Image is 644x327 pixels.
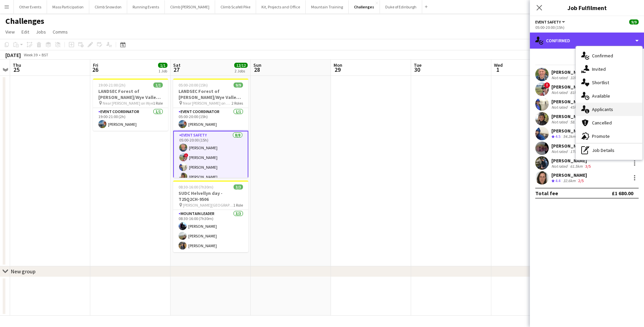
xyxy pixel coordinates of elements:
button: Climb Scafell Pike [215,0,256,13]
button: Challenges [349,0,380,13]
span: ! [184,153,188,157]
div: Not rated [551,164,569,169]
span: 1/1 [158,63,167,68]
app-skills-label: 2/5 [578,178,584,183]
h3: LANDSEC Forest of [PERSON_NAME]/Wye Valley Challenge - S25Q2CH-9594 [173,88,248,100]
span: 12/12 [234,63,248,68]
div: [PERSON_NAME] [551,99,589,105]
button: Other Events [14,0,47,13]
span: Tue [414,62,422,68]
h3: Job Fulfilment [530,3,644,12]
button: Event Safety [535,19,566,24]
div: 2 Jobs [235,68,247,73]
span: Sun [253,62,261,68]
button: Climb [PERSON_NAME] [165,0,215,13]
div: Not rated [551,75,569,80]
div: Not rated [551,90,569,95]
span: [PERSON_NAME][GEOGRAPHIC_DATA][PERSON_NAME] [183,203,233,208]
h3: SUDC Helvellyn day - T25Q2CH-9506 [173,190,248,202]
button: Duke of Edinburgh [380,0,422,13]
span: 08:30-16:00 (7h30m) [179,184,213,189]
span: Near [PERSON_NAME] on Wye [183,101,232,106]
div: Not rated [551,105,569,110]
span: Sat [173,62,181,68]
div: Cancelled [576,116,642,129]
div: 170.2km [569,149,586,154]
span: 1 Role [233,203,243,208]
div: Job Details [576,144,642,157]
div: [PERSON_NAME] [551,113,592,119]
span: 29 [333,66,342,73]
div: [PERSON_NAME] [551,128,587,134]
div: Not rated [551,119,569,124]
a: Comms [50,28,70,36]
div: Confirmed [530,33,644,49]
span: 27 [172,66,181,73]
app-skills-label: 3/5 [585,164,591,169]
div: Invited [576,62,642,76]
span: Fri [93,62,98,68]
span: Jobs [36,29,46,35]
span: 9/9 [629,19,639,24]
span: 1 [493,66,503,73]
span: 19:00-21:00 (2h) [98,83,126,88]
span: Comms [53,29,68,35]
div: BST [42,52,48,57]
div: 45km [569,105,581,110]
span: Edit [21,29,29,35]
span: View [5,29,15,35]
div: 81km [569,90,581,95]
span: 28 [252,66,261,73]
a: Edit [19,28,32,36]
div: [PERSON_NAME] [551,69,589,75]
button: Running Events [127,0,165,13]
div: [PERSON_NAME] [551,143,594,149]
div: 32.6km [562,178,577,184]
div: Total fee [535,190,558,197]
div: [PERSON_NAME] [551,84,589,90]
span: 2 Roles [232,101,243,106]
a: Jobs [33,28,49,36]
span: 4.4 [555,178,560,183]
div: 1 Job [158,68,167,73]
button: Kit, Projects and Office [256,0,306,13]
span: Mon [334,62,342,68]
span: 9/9 [234,83,243,88]
div: £1 680.00 [612,190,633,197]
div: Not rated [551,149,569,154]
span: 26 [92,66,98,73]
div: [DATE] [5,52,21,58]
div: 54.2km [562,134,577,140]
div: Promote [576,129,642,143]
button: Mountain Training [306,0,349,13]
span: 25 [12,66,21,73]
app-card-role: Event Coordinator1/105:00-20:00 (15h)[PERSON_NAME] [173,108,248,131]
span: 1/1 [153,83,163,88]
div: [PERSON_NAME] [551,172,587,178]
span: 4.5 [555,134,560,139]
span: Week 39 [22,52,39,57]
h3: LANDSEC Forest of [PERSON_NAME]/Wye Valley Challenge - S25Q2CH-9594 [93,88,168,100]
app-job-card: 08:30-16:00 (7h30m)3/3SUDC Helvellyn day - T25Q2CH-9506 [PERSON_NAME][GEOGRAPHIC_DATA][PERSON_NAM... [173,180,248,252]
div: Applicants [576,103,642,116]
app-card-role: Event Safety8/805:00-20:00 (15h)[PERSON_NAME]![PERSON_NAME][PERSON_NAME][PERSON_NAME] [173,131,248,223]
app-job-card: 19:00-21:00 (2h)1/1LANDSEC Forest of [PERSON_NAME]/Wye Valley Challenge - S25Q2CH-9594 Near [PERS... [93,78,168,131]
button: Mass Participation [47,0,89,13]
span: Near [PERSON_NAME] on Wye [103,101,153,106]
div: Shortlist [576,76,642,89]
span: 05:00-20:00 (15h) [179,83,208,88]
span: Thu [13,62,21,68]
span: 30 [413,66,422,73]
h1: Challenges [5,16,44,26]
button: Climb Snowdon [89,0,127,13]
span: ! [544,82,550,88]
a: View [3,28,17,36]
span: Event Safety [535,19,561,24]
div: 61.5km [569,164,584,169]
span: 3/3 [234,184,243,189]
div: Available [576,89,642,103]
app-job-card: 05:00-20:00 (15h)9/9LANDSEC Forest of [PERSON_NAME]/Wye Valley Challenge - S25Q2CH-9594 Near [PER... [173,78,248,178]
